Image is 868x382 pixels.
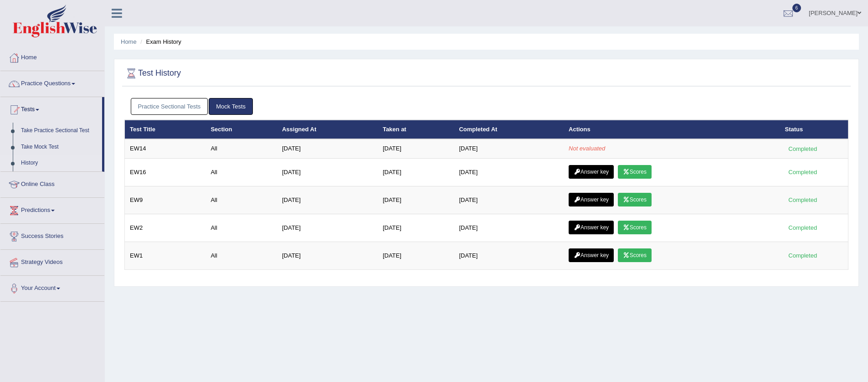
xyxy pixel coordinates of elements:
th: Status [780,120,848,139]
td: [DATE] [277,242,378,269]
td: All [205,139,277,158]
a: Home [121,38,137,45]
td: All [205,186,277,214]
th: Actions [564,120,780,139]
a: Answer key [569,248,614,262]
a: Strategy Videos [0,250,104,273]
td: [DATE] [277,186,378,214]
td: [DATE] [454,186,564,214]
li: Exam History [138,37,181,46]
th: Assigned At [277,120,378,139]
td: [DATE] [277,214,378,242]
td: All [205,158,277,186]
th: Section [205,120,277,139]
td: EW14 [125,139,206,158]
div: Completed [785,195,821,205]
div: Completed [785,251,821,260]
div: Completed [785,144,821,154]
td: [DATE] [277,139,378,158]
td: All [205,242,277,269]
a: Scores [618,165,652,179]
a: Take Practice Sectional Test [17,123,102,139]
td: [DATE] [454,214,564,242]
a: Scores [618,193,652,206]
td: EW2 [125,214,206,242]
a: Online Class [0,172,104,195]
a: Answer key [569,221,614,234]
a: Answer key [569,165,614,179]
td: [DATE] [378,242,454,269]
a: Home [0,45,104,68]
td: [DATE] [277,158,378,186]
td: EW9 [125,186,206,214]
td: [DATE] [378,186,454,214]
th: Completed At [454,120,564,139]
a: Scores [618,221,652,234]
a: Predictions [0,198,104,221]
a: Practice Sectional Tests [131,98,208,115]
td: EW1 [125,242,206,269]
td: [DATE] [378,158,454,186]
td: [DATE] [378,139,454,158]
a: Scores [618,248,652,262]
a: Answer key [569,193,614,206]
th: Taken at [378,120,454,139]
div: Completed [785,167,821,177]
a: Your Account [0,276,104,299]
td: [DATE] [378,214,454,242]
td: [DATE] [454,158,564,186]
a: Mock Tests [209,98,253,115]
div: Completed [785,223,821,232]
em: Not evaluated [569,145,605,152]
a: Practice Questions [0,71,104,94]
h2: Test History [124,67,181,80]
td: [DATE] [454,242,564,269]
td: All [205,214,277,242]
th: Test Title [125,120,206,139]
a: Take Mock Test [17,139,102,155]
a: Success Stories [0,224,104,247]
a: History [17,155,102,171]
span: 6 [792,4,801,12]
td: EW16 [125,158,206,186]
td: [DATE] [454,139,564,158]
a: Tests [0,97,102,120]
